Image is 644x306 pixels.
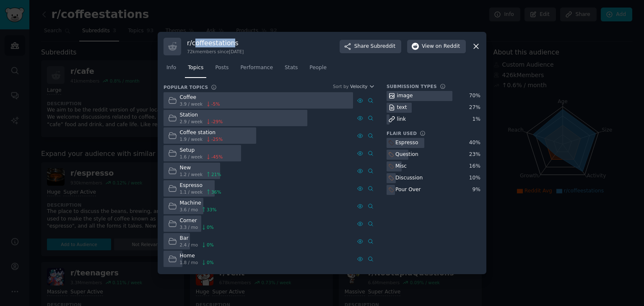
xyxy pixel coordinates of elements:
[395,186,421,194] div: Pour Over
[211,119,223,124] span: -29 %
[240,64,273,72] span: Performance
[180,94,220,101] div: Coffee
[164,84,208,90] h3: Popular Topics
[180,252,214,260] div: Home
[180,129,223,137] div: Coffee station
[387,83,437,89] h3: Submission Types
[469,174,480,182] div: 10 %
[212,61,231,78] a: Posts
[207,242,214,248] span: 0 %
[397,104,407,112] div: text
[180,189,203,195] span: 1.1 / week
[473,186,480,194] div: 9 %
[387,130,417,136] h3: Flair Used
[333,83,349,89] div: Sort by
[407,40,466,53] button: Viewon Reddit
[473,116,480,123] div: 1 %
[180,154,203,160] span: 1.6 / week
[180,217,214,225] div: Corner
[187,49,244,54] div: 72k members since [DATE]
[180,136,203,142] span: 1.9 / week
[285,64,298,72] span: Stats
[166,64,176,72] span: Info
[164,61,179,78] a: Info
[395,151,418,158] div: Question
[180,147,223,154] div: Setup
[188,64,203,72] span: Topics
[469,151,480,158] div: 23 %
[350,83,367,89] span: Velocity
[180,207,198,213] span: 3.6 / mo
[397,92,413,100] div: image
[180,200,217,207] div: Machine
[306,61,330,78] a: People
[282,61,301,78] a: Stats
[397,116,406,123] div: link
[469,92,480,100] div: 70 %
[371,43,395,50] span: Subreddit
[187,39,244,47] h3: r/ coffeestations
[422,43,460,50] span: View
[180,224,198,230] span: 3.3 / mo
[395,174,423,182] div: Discussion
[237,61,276,78] a: Performance
[180,101,203,107] span: 3.9 / week
[180,235,214,242] div: Bar
[180,259,198,265] span: 1.8 / mo
[207,259,214,265] span: 0 %
[215,64,229,72] span: Posts
[180,112,223,119] div: Station
[180,171,203,177] span: 1.2 / week
[211,154,223,160] span: -45 %
[309,64,327,72] span: People
[469,139,480,147] div: 40 %
[340,40,401,53] button: ShareSubreddit
[354,43,395,50] span: Share
[211,136,223,142] span: -25 %
[469,163,480,170] div: 16 %
[180,164,221,172] div: New
[180,182,221,189] div: Espresso
[211,171,221,177] span: 21 %
[395,139,418,147] div: Espresso
[207,224,214,230] span: 0 %
[211,101,220,107] span: -5 %
[395,163,407,170] div: Misc
[469,104,480,112] div: 27 %
[207,207,216,213] span: 33 %
[180,242,198,248] span: 2.4 / mo
[185,61,206,78] a: Topics
[180,119,203,124] span: 2.9 / week
[350,83,375,89] button: Velocity
[211,189,221,195] span: 36 %
[436,43,460,50] span: on Reddit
